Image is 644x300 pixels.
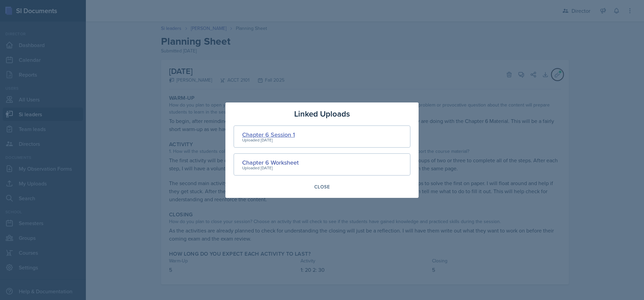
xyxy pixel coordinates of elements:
h3: Linked Uploads [294,108,350,120]
div: Close [314,184,330,189]
div: Uploaded [DATE] [242,165,299,171]
div: Uploaded [DATE] [242,137,295,143]
button: Close [310,181,334,192]
div: Chapter 6 Worksheet [242,158,299,167]
div: Chapter 6 Session 1 [242,130,295,139]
